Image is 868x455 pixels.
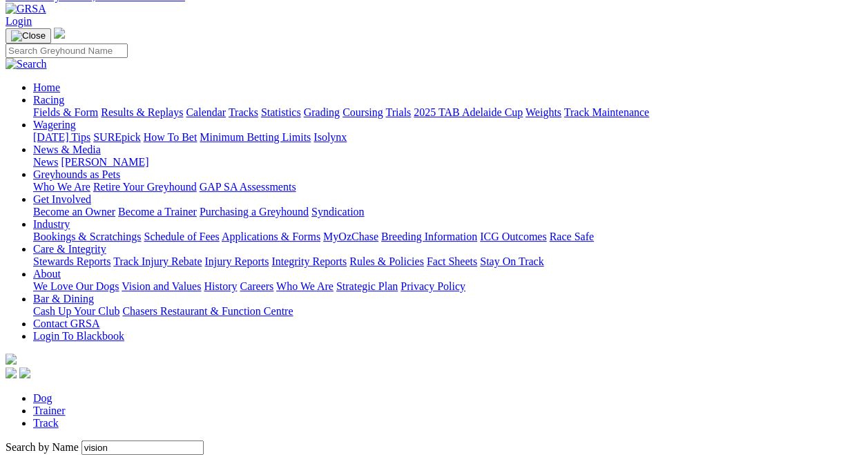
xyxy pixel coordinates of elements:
a: Track [33,417,59,429]
img: logo-grsa-white.png [6,354,17,365]
a: Tracks [229,106,258,118]
label: Search by Name [6,441,79,453]
a: Contact GRSA [33,318,99,329]
div: Industry [33,231,862,243]
a: Industry [33,218,70,230]
a: Weights [525,106,561,118]
a: [PERSON_NAME] [61,156,148,168]
a: Track Maintenance [564,106,649,118]
img: logo-grsa-white.png [54,28,65,39]
a: History [204,280,237,292]
img: Close [11,30,46,41]
a: Grading [304,106,340,118]
a: Trials [385,106,411,118]
a: News [33,156,58,168]
a: Who We Are [276,280,334,292]
a: Privacy Policy [401,280,465,292]
a: Retire Your Greyhound [93,181,197,193]
a: About [33,268,61,280]
a: Racing [33,94,64,106]
a: Trainer [33,405,66,416]
a: Dog [33,392,52,404]
div: Greyhounds as Pets [33,181,862,193]
a: [DATE] Tips [33,131,90,143]
a: SUREpick [93,131,140,143]
a: Careers [240,280,273,292]
img: Search [6,58,47,70]
div: Get Involved [33,206,862,218]
a: Track Injury Rebate [113,255,202,267]
a: Login [6,15,32,27]
div: Bar & Dining [33,305,862,318]
a: Minimum Betting Limits [200,131,311,143]
a: Coursing [343,106,383,118]
a: Get Involved [33,193,91,205]
a: Stay On Track [480,255,543,267]
div: News & Media [33,156,862,168]
a: Integrity Reports [271,255,347,267]
a: Who We Are [33,181,90,193]
a: Become an Owner [33,206,115,217]
input: Search [6,43,128,58]
button: Toggle navigation [6,28,51,43]
a: ICG Outcomes [480,231,546,242]
a: Cash Up Your Club [33,305,119,317]
a: Home [33,81,60,93]
a: We Love Our Dogs [33,280,119,292]
a: Schedule of Fees [144,231,219,242]
a: Bar & Dining [33,293,94,304]
a: Vision and Values [122,280,201,292]
a: Strategic Plan [336,280,398,292]
a: Syndication [311,206,364,217]
a: Injury Reports [204,255,269,267]
a: How To Bet [144,131,197,143]
a: News & Media [33,144,101,155]
a: Statistics [261,106,301,118]
img: GRSA [6,3,46,15]
a: Fact Sheets [427,255,477,267]
div: Wagering [33,131,862,144]
div: About [33,280,862,293]
a: Care & Integrity [33,243,106,255]
a: GAP SA Assessments [200,181,296,193]
a: Chasers Restaurant & Function Centre [122,305,293,317]
a: Applications & Forms [222,231,320,242]
a: Results & Replays [101,106,183,118]
a: Calendar [186,106,226,118]
a: Race Safe [549,231,593,242]
a: Isolynx [314,131,347,143]
a: Greyhounds as Pets [33,168,120,180]
a: Purchasing a Greyhound [200,206,309,217]
input: Search by Greyhound name [81,441,204,455]
div: Racing [33,106,862,119]
a: Login To Blackbook [33,330,124,342]
a: Bookings & Scratchings [33,231,141,242]
a: MyOzChase [323,231,378,242]
a: Breeding Information [381,231,477,242]
img: facebook.svg [6,367,17,378]
a: Stewards Reports [33,255,110,267]
a: Become a Trainer [118,206,197,217]
a: 2025 TAB Adelaide Cup [414,106,523,118]
a: Wagering [33,119,76,130]
div: Care & Integrity [33,255,862,268]
a: Rules & Policies [349,255,424,267]
a: Fields & Form [33,106,98,118]
img: twitter.svg [19,367,30,378]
